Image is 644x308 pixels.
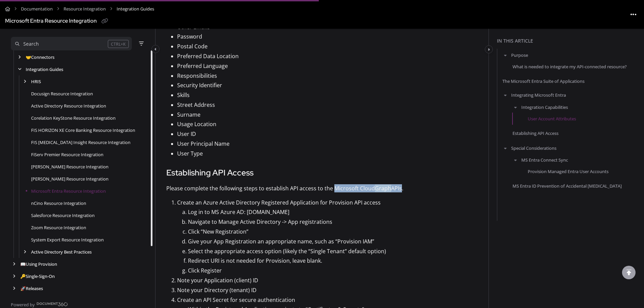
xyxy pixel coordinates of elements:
a: Corelation KeyStone Resource Integration [31,115,116,121]
p: Note your Directory (tenant) ID [177,285,478,295]
span: Integration Guides [117,4,154,14]
a: Releases [20,285,43,292]
p: Create an Azure Active Directory Registered Application for Provision API access [177,198,478,208]
a: Single-Sign-On [20,273,55,280]
a: Connectors [26,54,54,61]
p: Click Register [188,266,478,276]
button: arrow [502,91,508,99]
a: The Microsoft Entra Suite of Applications [502,78,585,85]
a: FIS IBS Insight Resource Integration [31,139,130,146]
a: System Export Resource Integration [31,236,104,243]
a: Resource Integration [64,4,106,14]
div: arrow [16,54,23,61]
p: Log in to MS Azure AD: [DOMAIN_NAME] [188,207,478,217]
img: Document360 [37,302,68,306]
button: arrow [512,103,519,111]
span: 📖 [20,261,26,267]
div: In this article [497,37,641,45]
span: responsibilities [177,72,217,79]
button: arrow [502,51,508,59]
a: Jack Henry SilverLake Resource Integration [31,163,109,170]
div: Search [23,40,39,48]
div: arrow [22,249,28,255]
button: arrow [502,144,508,152]
a: User Account Attributes [528,115,576,122]
p: Redirect URI is not needed for Provision, leave blank. [188,256,478,266]
span: postal code [177,43,208,50]
button: Copy link of [99,16,110,27]
span: user type [177,150,203,157]
span: preferred language [177,62,228,70]
a: HRIS [31,78,41,85]
a: Provision Managed Entra User Accounts [528,168,609,175]
span: usage location [177,120,216,128]
button: Search [11,37,132,50]
button: Category toggle [151,45,160,53]
span: skills [177,91,190,99]
a: Jack Henry Symitar Resource Integration [31,175,109,182]
a: nCino Resource Integration [31,200,86,207]
a: Integration Guides [26,66,63,73]
span: password [177,33,202,40]
a: Using Provision [20,261,57,267]
span: surname [177,111,200,118]
span: 🔑 [20,273,26,279]
a: Active Directory Best Practices [31,248,92,255]
span: security identifier [177,81,222,89]
button: Category toggle [485,45,493,53]
a: Active Directory Resource Integration [31,102,106,109]
a: Docusign Resource Integration [31,90,93,97]
a: MS Entra ID Prevention of Accidental [MEDICAL_DATA] [512,183,622,189]
div: arrow [16,66,23,73]
span: user principal name [177,140,230,147]
span: Powered by [11,301,35,308]
a: Integrating Microsoft Entra [511,92,566,98]
mark: Graph [375,185,391,192]
span: other emails [177,23,210,31]
a: MS Entra Connect Sync [521,157,568,163]
p: Please complete the following steps to establish API access to the Microsoft Cloud APIs. [166,184,478,192]
p: Note your Application (client) ID [177,276,478,285]
a: Purpose [511,52,528,58]
a: What is needed to integrate my API-connected resource? [512,63,627,70]
button: Filter [137,40,145,48]
div: arrow [11,273,18,280]
div: CTRL+K [108,40,129,48]
a: Zoom Resource Integration [31,224,86,231]
a: Integration Capabilities [521,103,568,110]
span: 🚀 [20,285,26,291]
span: preferred data location [177,52,239,60]
a: Salesforce Resource Integration [31,212,95,219]
a: Powered by Document360 - opens in a new tab [11,300,68,308]
div: Microsoft Entra Resource Integration [5,16,97,26]
div: arrow [11,261,18,267]
button: arrow [512,156,519,164]
p: Click “New Registration” [188,227,478,237]
div: scroll to top [622,266,636,279]
span: user ID [177,130,196,138]
button: Article more options [628,9,639,20]
p: Create an API Secret for secure authentication [177,295,478,305]
div: arrow [22,78,28,85]
a: FiServ Premier Resource Integration [31,151,103,158]
a: Microsoft Entra Resource Integration [31,188,106,194]
span: street address [177,101,215,109]
h3: Establishing API Access [166,167,478,179]
a: Special Considerations [511,145,556,151]
p: Select the appropriate access option (likely the “Single Tenant” default option) [188,246,478,256]
a: FIS HORIZON XE Core Banking Resource Integration [31,127,135,134]
a: Home [5,4,10,14]
a: Establishing API Access [512,130,558,137]
div: arrow [11,285,18,292]
span: 🤝 [26,54,31,60]
p: Give your App Registration an appropriate name, such as “Provision IAM” [188,237,478,246]
p: Navigate to Manage Active Directory -> App registrations [188,217,478,227]
a: Documentation [21,4,53,14]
